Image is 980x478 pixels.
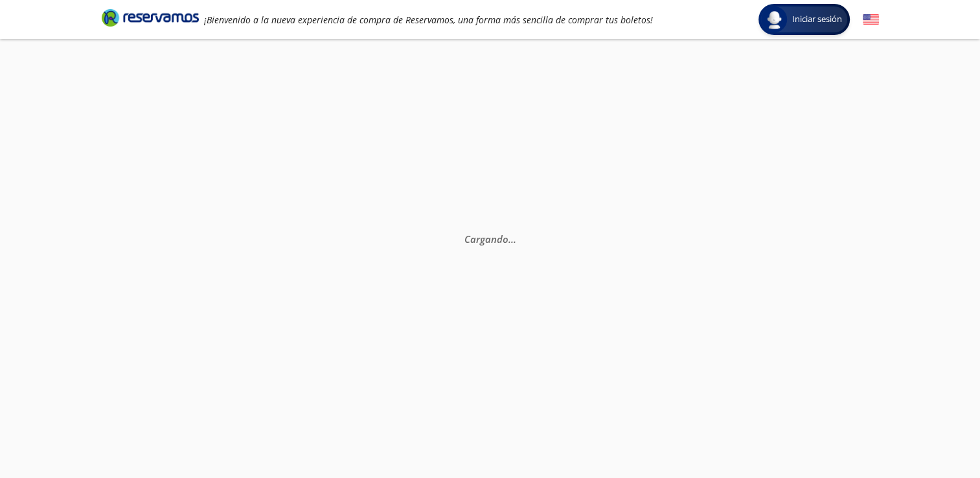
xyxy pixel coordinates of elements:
[102,8,199,27] i: Brand Logo
[510,233,513,245] span: .
[513,233,516,245] span: .
[787,13,847,26] span: Iniciar sesión
[102,8,199,31] a: Brand Logo
[508,233,510,245] span: .
[464,233,516,245] em: Cargando
[204,14,653,26] em: ¡Bienvenido a la nueva experiencia de compra de Reservamos, una forma más sencilla de comprar tus...
[863,12,879,28] button: English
